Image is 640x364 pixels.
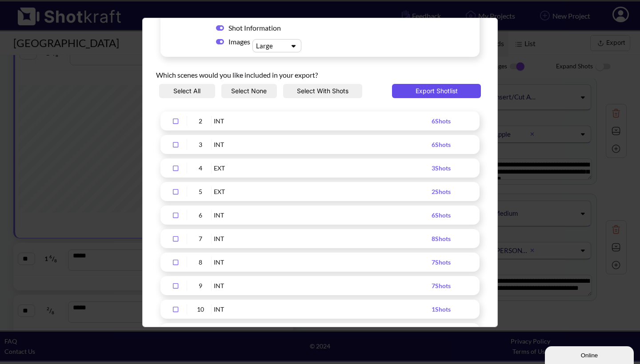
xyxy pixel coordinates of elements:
[214,233,432,244] div: INT
[142,18,498,327] div: Upload Script
[432,188,451,195] span: 2 Shots
[283,84,362,98] button: Select With Shots
[221,84,277,98] button: Select None
[189,139,212,150] div: 3
[228,24,281,32] span: Shot Information
[432,211,451,219] span: 6 Shots
[214,281,432,291] div: INT
[432,258,451,266] span: 7 Shots
[189,233,212,244] div: 7
[214,257,432,267] div: INT
[159,84,215,98] button: Select All
[432,117,451,125] span: 6 Shots
[214,139,432,150] div: INT
[156,61,484,84] div: Which scenes would you like included in your export?
[189,257,212,267] div: 8
[189,163,212,173] div: 4
[214,210,432,220] div: INT
[214,163,432,173] div: EXT
[189,210,212,220] div: 6
[214,116,432,126] div: INT
[189,281,212,291] div: 9
[432,164,451,172] span: 3 Shots
[214,304,432,314] div: INT
[432,282,451,289] span: 7 Shots
[392,84,481,98] button: Export Shotlist
[189,304,212,314] div: 10
[214,186,432,197] div: EXT
[189,116,212,126] div: 2
[432,235,451,242] span: 8 Shots
[228,37,252,46] span: Images
[432,141,451,148] span: 6 Shots
[189,186,212,197] div: 5
[432,305,451,313] span: 1 Shots
[545,344,636,364] iframe: chat widget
